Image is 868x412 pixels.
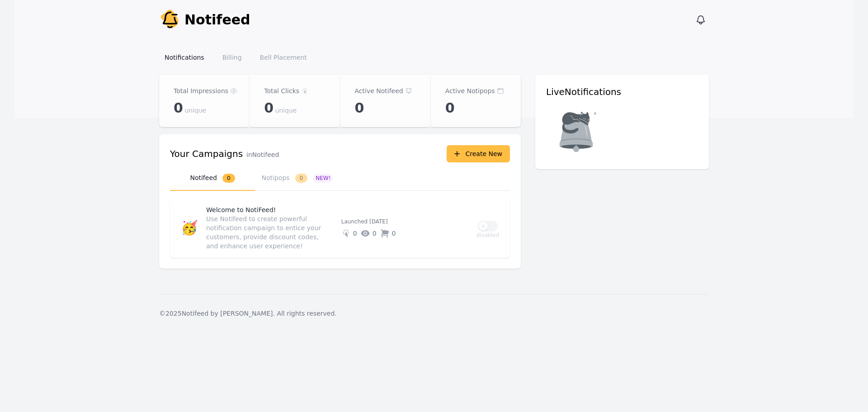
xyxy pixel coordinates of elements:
[355,85,403,96] p: Active Notifeed
[264,85,299,96] p: Total Clicks
[445,85,495,96] p: Active Notipops
[275,106,297,115] span: unique
[184,12,250,28] span: Notifeed
[373,229,377,238] span: 0
[295,174,308,183] span: 0
[546,85,698,98] h3: Live Notifications
[206,214,330,251] p: Use Notifeed to create powerful notification campaign to entice your customers, provide discount ...
[170,166,255,191] button: Notifeed0
[159,49,210,66] a: Notifications
[174,100,183,116] span: 0
[181,220,198,236] span: 🥳
[170,147,243,160] h3: Your Campaigns
[184,106,206,115] span: unique
[313,174,333,183] span: NEW!
[255,49,312,66] a: Bell Placement
[206,205,334,214] p: Welcome to NotiFeed!
[246,150,279,159] p: in Notifeed
[170,166,510,191] nav: Tabs
[217,49,247,66] a: Billing
[222,174,235,183] span: 0
[476,232,499,239] p: disabled
[355,100,364,116] span: 0
[255,166,340,191] button: Notipops0NEW!
[341,218,469,225] p: Launched [DATE]
[392,229,396,238] span: 0
[159,310,275,317] span: © 2025 Notifeed by [PERSON_NAME].
[277,310,336,317] span: All rights reserved.
[159,9,250,31] a: Notifeed
[264,100,273,116] span: 0
[447,145,510,162] button: Create New
[174,85,228,96] p: Total Impressions
[159,9,181,31] img: Your Company
[445,100,454,116] span: 0
[170,198,510,258] a: 🥳Welcome to NotiFeed!Use Notifeed to create powerful notification campaign to entice your custome...
[353,229,357,238] span: 0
